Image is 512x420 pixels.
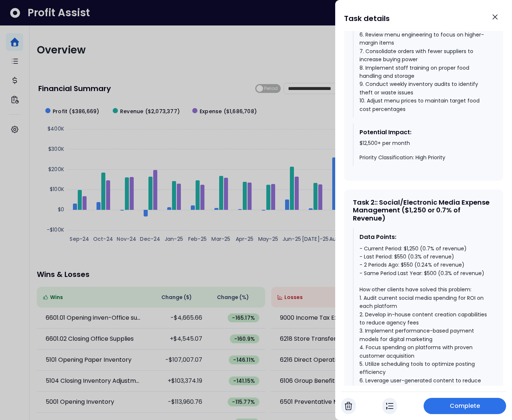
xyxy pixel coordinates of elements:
div: Task 2 : : Social/Electronic Media Expense Management ($1,250 or 0.7% of Revenue) [353,198,494,222]
h1: Task details [344,12,390,25]
div: $12,500+ per month Priority Classification: High Priority [360,140,488,162]
button: Close [487,9,503,25]
button: Complete [424,398,506,414]
div: Data Points: [360,233,488,242]
span: Complete [450,402,480,410]
img: Cancel Task [345,402,352,410]
div: Potential Impact: [360,128,488,137]
img: In Progress [386,402,393,410]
